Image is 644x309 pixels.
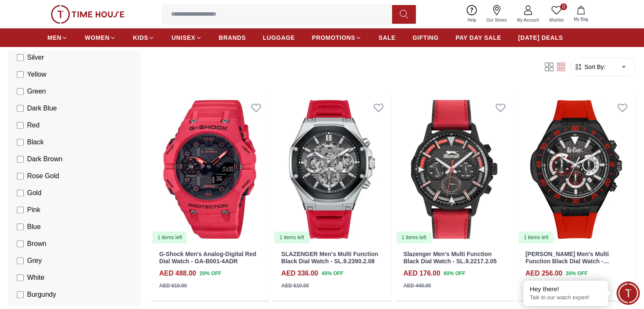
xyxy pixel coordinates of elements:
span: Help [464,17,480,23]
span: 45 % OFF [321,270,343,277]
span: Wishlist [546,17,567,23]
a: MEN [47,30,68,45]
a: [DATE] DEALS [518,30,563,45]
span: 60 % OFF [444,270,465,277]
span: Black [27,137,44,147]
span: SALE [379,33,395,42]
div: AED 610.00 [159,282,187,290]
a: G-Shock Men's Analog-Digital Red Dial Watch - GA-B001-4ADR1 items left [151,95,269,244]
a: Slazenger Men's Multi Function Black Dial Watch - SL.9.2217.2.051 items left [395,95,513,244]
span: Burgundy [27,290,56,300]
span: PROMOTIONS [312,33,355,42]
span: Dark Blue [27,103,57,113]
p: Talk to our watch expert! [530,294,602,301]
span: Red [27,120,39,130]
img: ... [51,5,124,24]
h4: AED 336.00 [281,268,318,279]
span: UNISEX [171,33,195,42]
a: [PERSON_NAME] Men's Multi Function Black Dial Watch - LC08003.658 [525,251,609,272]
span: Green [27,86,46,97]
div: AED 440.00 [404,282,431,290]
input: Rose Gold [17,173,24,179]
span: BRANDS [219,33,246,42]
input: Pink [17,207,24,213]
div: Hey there! [530,285,602,293]
img: LEE COOPER Men's Multi Function Black Dial Watch - LC08003.658 [517,95,635,244]
a: Slazenger Men's Multi Function Black Dial Watch - SL.9.2217.2.05 [404,251,497,265]
input: Black [17,139,24,146]
input: Blue [17,223,24,230]
span: 0 [560,3,567,10]
div: Chat Widget [616,281,640,305]
span: Brown [27,239,46,249]
span: [DATE] DEALS [518,33,563,42]
span: Our Stores [483,17,510,23]
span: Gold [27,188,41,198]
span: 30 % OFF [566,270,587,277]
input: Silver [17,54,24,61]
a: Our Stores [481,3,512,25]
div: 1 items left [274,232,309,243]
a: KIDS [133,30,155,45]
span: Yellow [27,69,47,80]
a: PROMOTIONS [312,30,362,45]
a: SLAZENGER Men's Multi Function Black Dial Watch - SL.9.2390.2.08 [281,251,378,265]
img: G-Shock Men's Analog-Digital Red Dial Watch - GA-B001-4ADR [151,95,269,244]
a: PAY DAY SALE [456,30,501,45]
span: My Bag [570,16,591,22]
span: 20 % OFF [199,270,221,277]
input: Brown [17,240,24,247]
h4: AED 488.00 [159,268,196,279]
span: Dark Brown [27,154,63,164]
a: LEE COOPER Men's Multi Function Black Dial Watch - LC08003.6581 items left [517,95,635,244]
h4: AED 176.00 [404,268,440,279]
img: SLAZENGER Men's Multi Function Black Dial Watch - SL.9.2390.2.08 [273,95,391,244]
input: Dark Brown [17,156,24,163]
a: UNISEX [171,30,202,45]
a: Help [462,3,481,25]
span: WOMEN [85,33,110,42]
span: My Account [514,17,542,23]
span: GIFTING [412,33,439,42]
input: Red [17,122,24,129]
input: White [17,274,24,281]
input: Green [17,88,24,95]
span: Silver [27,52,44,63]
input: Burgundy [17,291,24,298]
a: BRANDS [219,30,246,45]
button: Sort By: [574,63,605,71]
a: G-Shock Men's Analog-Digital Red Dial Watch - GA-B001-4ADR [159,251,256,265]
input: Dark Blue [17,105,24,112]
input: Gold [17,190,24,196]
a: 0Wishlist [544,3,569,25]
div: AED 610.00 [281,282,309,290]
div: 1 items left [152,232,187,243]
span: Sort By: [583,63,605,71]
a: LUGGAGE [263,30,295,45]
span: White [27,273,44,283]
a: WOMEN [85,30,116,45]
span: MEN [47,33,61,42]
img: Slazenger Men's Multi Function Black Dial Watch - SL.9.2217.2.05 [395,95,513,244]
div: 1 items left [519,232,553,243]
span: KIDS [133,33,148,42]
a: SALE [379,30,395,45]
span: LUGGAGE [263,33,295,42]
span: PAY DAY SALE [456,33,501,42]
h4: AED 256.00 [525,268,562,279]
a: SLAZENGER Men's Multi Function Black Dial Watch - SL.9.2390.2.081 items left [273,95,391,244]
span: Grey [27,256,42,266]
input: Yellow [17,71,24,78]
button: My Bag [569,4,593,24]
span: Rose Gold [27,171,59,181]
span: Pink [27,205,40,215]
input: Grey [17,257,24,264]
a: GIFTING [412,30,439,45]
div: 1 items left [397,232,431,243]
span: Blue [27,222,41,232]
